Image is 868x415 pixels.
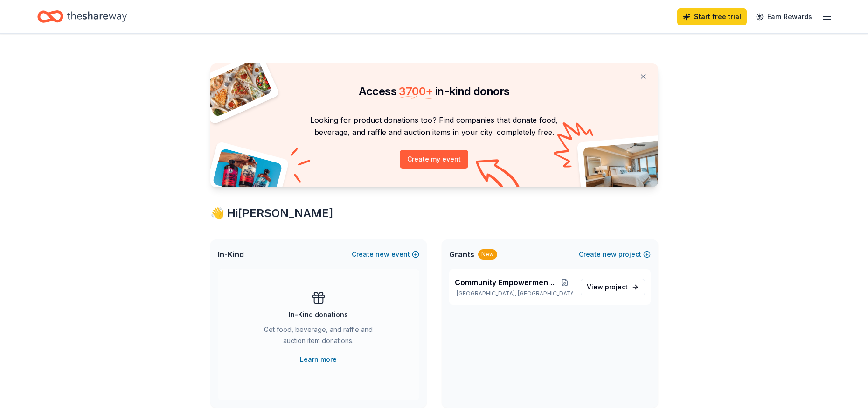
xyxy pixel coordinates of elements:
[455,290,573,297] p: [GEOGRAPHIC_DATA], [GEOGRAPHIC_DATA]
[352,249,419,260] button: Createnewevent
[605,283,628,291] span: project
[359,84,510,98] span: Access in-kind donors
[210,206,658,221] div: 👋 Hi [PERSON_NAME]
[677,8,747,25] a: Start free trial
[255,324,382,350] div: Get food, beverage, and raffle and auction item donations.
[218,249,244,260] span: In-Kind
[579,249,651,260] button: Createnewproject
[750,8,818,25] a: Earn Rewards
[603,249,617,260] span: new
[300,354,337,365] a: Learn more
[200,58,272,118] img: Pizza
[400,150,468,169] button: Create my event
[455,277,557,288] span: Community Empowerment Quest
[478,249,497,260] div: New
[587,281,628,293] span: View
[37,6,127,28] a: Home
[289,309,348,320] div: In-Kind donations
[222,114,647,139] p: Looking for product donations too? Find companies that donate food, beverage, and raffle and auct...
[399,84,432,98] span: 3700 +
[476,159,522,194] img: Curvy arrow
[581,279,645,295] a: View project
[449,249,474,260] span: Grants
[375,249,389,260] span: new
